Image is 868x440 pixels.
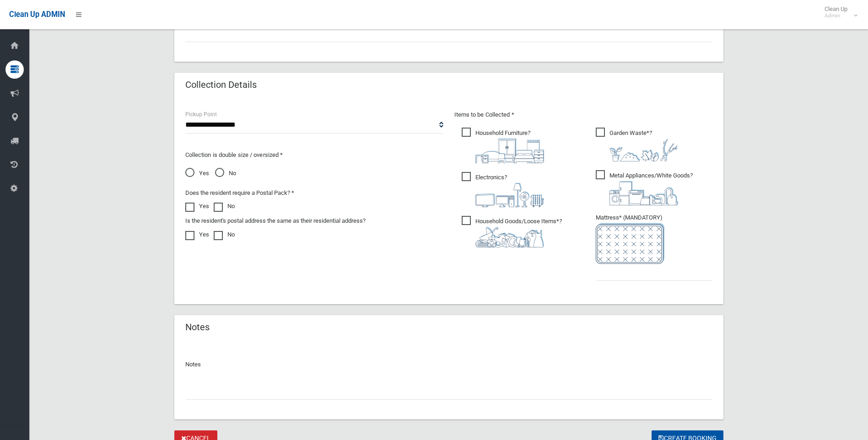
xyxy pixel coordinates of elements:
[215,168,236,179] span: No
[596,223,664,264] img: e7408bece873d2c1783593a074e5cb2f.png
[185,201,209,212] label: Yes
[174,76,268,94] header: Collection Details
[185,359,712,370] p: Notes
[609,129,678,161] i: ?
[185,215,366,226] label: Is the resident's postal address the same as their residential address?
[475,218,562,247] i: ?
[454,109,712,120] p: Items to be Collected *
[609,181,678,205] img: 36c1b0289cb1767239cdd3de9e694f19.png
[596,128,678,161] span: Garden Waste*
[214,229,235,240] label: No
[596,214,712,264] span: Mattress* (MANDATORY)
[820,5,857,19] span: Clean Up
[9,10,65,19] span: Clean Up ADMIN
[185,229,209,240] label: Yes
[475,227,544,247] img: b13cc3517677393f34c0a387616ef184.png
[174,318,221,336] header: Notes
[214,201,235,212] label: No
[475,129,544,163] i: ?
[475,174,544,207] i: ?
[462,128,544,163] span: Household Furniture
[462,216,562,247] span: Household Goods/Loose Items*
[609,172,693,205] i: ?
[475,183,544,207] img: 394712a680b73dbc3d2a6a3a7ffe5a07.png
[185,168,209,179] span: Yes
[185,150,443,161] p: Collection is double size / oversized *
[609,139,678,161] img: 4fd8a5c772b2c999c83690221e5242e0.png
[185,188,294,199] label: Does the resident require a Postal Pack? *
[462,172,544,207] span: Electronics
[825,12,847,19] small: Admin
[596,170,693,205] span: Metal Appliances/White Goods
[475,139,544,163] img: aa9efdbe659d29b613fca23ba79d85cb.png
